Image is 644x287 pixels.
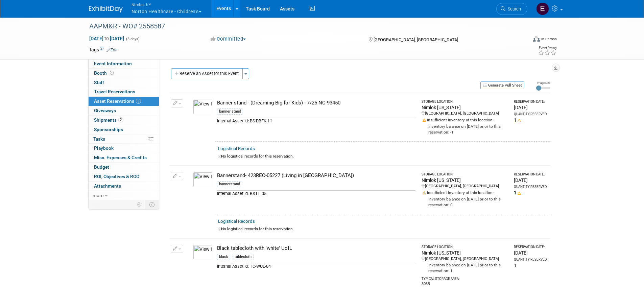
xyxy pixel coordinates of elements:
[514,262,547,269] div: 1
[193,245,213,260] img: View Images
[106,48,118,52] a: Edit
[233,254,254,260] div: tablecloth
[94,61,132,66] span: Event Information
[487,35,557,45] div: Event Format
[422,177,508,184] div: Nimlok [US_STATE]
[171,68,243,79] button: Reserve an Asset for this Event
[94,117,123,123] span: Shipments
[89,59,159,68] a: Event Information
[89,116,159,125] a: Shipments2
[89,191,159,200] a: more
[89,153,159,162] a: Misc. Expenses & Credits
[103,36,110,41] span: to
[533,36,540,42] img: Format-Inperson.png
[422,249,508,256] div: Nimlok [US_STATE]
[536,2,549,15] img: Elizabeth Griffin
[514,112,547,117] div: Quantity Reserved:
[217,118,415,124] div: Internal Asset Id: BS-DBFK-11
[89,97,159,106] a: Asset Reservations3
[94,174,139,179] span: ROI, Objectives & ROO
[193,172,213,187] img: View Images
[374,37,458,42] span: [GEOGRAPHIC_DATA], [GEOGRAPHIC_DATA]
[94,164,109,170] span: Budget
[217,99,415,106] div: Banner stand - (Dreaming Big for Kids) - 7/25 NC-93450
[94,145,114,151] span: Playbook
[132,1,201,8] span: Nimlok KY
[89,87,159,96] a: Travel Reservations
[87,20,517,32] div: AAPM&R - WO# 2558587
[89,106,159,115] a: Giveaways
[125,37,140,41] span: (3 days)
[422,245,508,249] div: Storage Location:
[422,104,508,111] div: Nimlok [US_STATE]
[89,144,159,153] a: Playbook
[541,37,557,42] div: In-Person
[480,81,524,89] button: Generate Pull Sheet
[217,181,242,187] div: bannerstand
[422,189,508,196] div: Insufficient Inventory at this location.
[193,99,213,114] img: View Images
[94,108,116,113] span: Giveaways
[422,116,508,123] div: Insufficient Inventory at this location.
[422,281,508,287] div: 303B
[514,257,547,262] div: Quantity Reserved:
[496,3,527,15] a: Search
[89,78,159,87] a: Staff
[94,70,115,76] span: Booth
[118,117,123,122] span: 2
[94,98,141,104] span: Asset Reservations
[422,111,508,116] div: [GEOGRAPHIC_DATA], [GEOGRAPHIC_DATA]
[89,6,123,13] img: ExhibitDay
[217,245,415,252] div: Black tablecloth with 'white' UofL
[93,136,105,142] span: Tasks
[217,190,415,197] div: Internal Asset Id: BS-LL-05
[94,155,147,160] span: Misc. Expenses & Credits
[109,70,115,75] span: Booth not reserved yet
[514,245,547,249] div: Reservation Date:
[94,183,121,189] span: Attachments
[514,189,547,196] div: 1
[217,172,415,179] div: Bannerstand- 423REC-05227 (Living in [GEOGRAPHIC_DATA])
[422,262,508,274] div: Inventory balance on [DATE] prior to this reservation: 1
[136,99,141,104] span: 3
[89,135,159,144] a: Tasks
[514,249,547,256] div: [DATE]
[218,226,548,232] div: No logistical records for this reservation.
[94,89,135,94] span: Travel Reservations
[208,35,248,43] button: Committed
[538,46,556,50] div: Event Rating
[514,185,547,189] div: Quantity Reserved:
[422,274,508,281] div: Typical Storage Area:
[145,200,159,209] td: Toggle Event Tabs
[94,80,104,85] span: Staff
[422,172,508,177] div: Storage Location:
[514,172,547,177] div: Reservation Date:
[93,193,103,198] span: more
[218,153,548,159] div: No logistical records for this reservation.
[218,219,255,224] a: Logistical Records
[422,123,508,135] div: Inventory balance on [DATE] prior to this reservation: -1
[89,125,159,134] a: Sponsorships
[89,46,118,53] td: Tags
[217,254,230,260] div: black
[89,35,124,42] span: [DATE] [DATE]
[89,69,159,78] a: Booth
[217,263,415,269] div: Internal Asset Id: TC-WUL-04
[514,177,547,184] div: [DATE]
[514,117,547,123] div: 1
[94,127,123,132] span: Sponsorships
[217,109,243,115] div: banner stand
[422,256,508,262] div: [GEOGRAPHIC_DATA], [GEOGRAPHIC_DATA]
[536,81,550,85] div: Image Size
[134,200,145,209] td: Personalize Event Tab Strip
[514,99,547,104] div: Reservation Date:
[514,104,547,111] div: [DATE]
[218,146,255,151] a: Logistical Records
[89,182,159,191] a: Attachments
[422,99,508,104] div: Storage Location:
[89,172,159,181] a: ROI, Objectives & ROO
[89,163,159,172] a: Budget
[505,6,521,11] span: Search
[422,184,508,189] div: [GEOGRAPHIC_DATA], [GEOGRAPHIC_DATA]
[422,196,508,208] div: Inventory balance on [DATE] prior to this reservation: 0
